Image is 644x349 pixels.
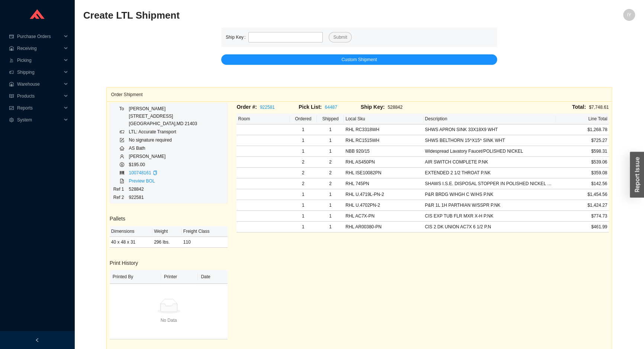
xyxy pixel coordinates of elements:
[290,124,317,135] td: 1
[290,114,317,124] th: Ordered
[17,78,62,90] span: Warehouse
[344,157,424,168] td: RHL AS450PN
[17,66,62,78] span: Shipping
[152,237,182,248] td: 296 lbs.
[425,212,554,220] div: CIS EXP TUB FLR MXR X-H P.NK
[344,146,424,157] td: NBB 920/15
[341,56,377,63] span: Custom Shipment
[425,158,554,166] div: AIR SWITCH COMPLETE P.NK
[344,114,424,124] th: Local Sku
[113,185,129,193] td: Ref 1
[113,317,225,324] div: No Data
[17,102,62,114] span: Reports
[110,226,152,237] th: Dimensions
[556,146,609,157] td: $598.31
[317,114,344,124] th: Shipped
[290,222,317,232] td: 1
[129,144,198,152] td: AS Bath
[110,270,161,284] th: Printed By
[17,114,62,126] span: System
[425,191,554,198] div: P&R BRDG W/HGH C W/HS P.NK
[113,193,129,202] td: Ref 2
[120,146,124,150] span: home
[182,237,228,248] td: 110
[110,237,152,248] td: 40 x 48 x 31
[556,200,609,211] td: $1,424.27
[344,189,424,200] td: RHL U.4719L-PN-2
[221,54,497,65] button: Custom Shipment
[317,222,344,232] td: 1
[344,178,424,189] td: RHL 745PN
[423,103,609,111] div: $7,748.61
[129,193,198,202] td: 922581
[556,222,609,232] td: $461.99
[17,54,62,66] span: Picking
[129,152,198,161] td: [PERSON_NAME]
[226,32,248,42] label: Ship Key
[361,104,385,110] span: Ship Key:
[317,200,344,211] td: 1
[290,157,317,168] td: 2
[329,32,351,42] button: Submit
[425,147,554,155] div: Widespread Lavatory Faucet/POLISHED NICKEL
[556,135,609,146] td: $725.27
[153,171,157,175] span: copy
[120,179,124,183] span: file-pdf
[425,126,554,133] div: SHWS APRON SINK 33X18X9 WHT
[260,105,275,110] a: 922581
[556,211,609,222] td: $774.73
[17,42,62,54] span: Receiving
[129,161,198,169] td: $195.00
[153,169,157,177] div: Copy
[627,9,631,21] span: IY
[425,169,554,177] div: EXTENDED 2 1/2 THROAT P.NK
[129,105,197,127] div: [PERSON_NAME] [STREET_ADDRESS] [GEOGRAPHIC_DATA] , MD 21403
[556,168,609,178] td: $359.08
[9,94,14,98] span: read
[425,223,554,231] div: CIS 2 DK UNION AC7X 6 1/2 P.N
[317,157,344,168] td: 2
[556,157,609,168] td: $539.06
[344,200,424,211] td: RHL U.4702PN-2
[120,154,124,159] span: user
[556,124,609,135] td: $1,268.78
[120,171,124,175] span: barcode
[161,270,198,284] th: Printer
[425,180,554,187] div: SHAWS I.S.E. DISPOSAL STOPPER IN POLISHED NICKEL WITH BLACK RUBBER GASKET OR SEAL AND SHAWS LOGO ...
[120,162,124,167] span: dollar
[17,31,62,42] span: Purchase Orders
[129,136,198,144] td: No signature required
[129,178,155,184] a: Preview BOL
[317,168,344,178] td: 2
[344,135,424,146] td: RHL RC1515WH
[129,128,198,136] td: LTL: Accurate Transport
[9,106,14,110] span: fund
[325,105,337,110] a: 64487
[35,338,39,342] span: left
[290,200,317,211] td: 1
[290,211,317,222] td: 1
[152,226,182,237] th: Weight
[113,105,129,128] td: To
[317,211,344,222] td: 1
[236,114,289,124] th: Room
[556,189,609,200] td: $1,454.56
[17,90,62,102] span: Products
[111,88,607,101] div: Order Shipment
[9,118,14,122] span: setting
[344,124,424,135] td: RHL RC3318WH
[425,137,554,144] div: SHWS BELTHORN 15^X15^ SINK WHT
[424,114,556,124] th: Description
[182,226,228,237] th: Freight Class
[425,202,554,209] div: P&R 1L 1H PARTHIAN W/SSPR P.NK
[317,178,344,189] td: 2
[120,138,124,142] span: form
[129,170,151,175] a: 100748161
[344,222,424,232] td: RHL AR00380-PN
[344,168,424,178] td: RHL ISE10082PN
[299,104,322,110] span: Pick List:
[556,178,609,189] td: $142.56
[317,135,344,146] td: 1
[317,124,344,135] td: 1
[110,215,228,223] h3: Pallets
